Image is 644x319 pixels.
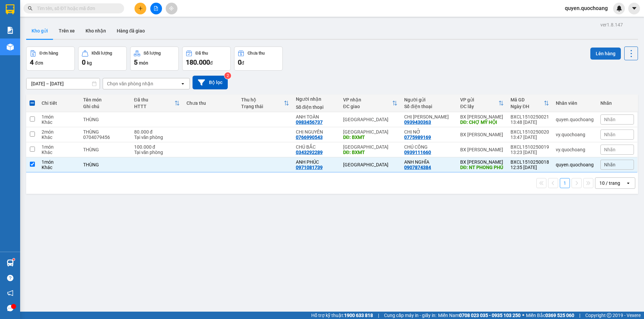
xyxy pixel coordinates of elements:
[53,23,80,39] button: Trên xe
[404,150,431,155] div: 0939111660
[42,144,76,150] div: 1 món
[7,275,13,281] span: question-circle
[511,144,549,150] div: BXCL1510250019
[7,27,14,34] img: solution-icon
[511,159,549,165] div: BXCL1510250018
[604,147,615,152] span: Nhãn
[343,162,398,167] div: [GEOGRAPHIC_DATA]
[600,100,634,106] div: Nhãn
[560,178,570,188] button: 1
[131,94,183,112] th: Toggle SortBy
[64,6,80,13] span: Nhận:
[186,100,234,106] div: Chưa thu
[92,51,112,56] div: Khối lượng
[78,47,127,71] button: Khối lượng0kg
[511,97,544,102] div: Mã GD
[64,29,132,38] div: 0983456737
[224,72,231,79] sup: 2
[507,94,552,112] th: Toggle SortBy
[296,96,336,102] div: Người nhận
[238,58,241,66] span: 0
[460,104,498,109] div: ĐC lấy
[511,114,549,119] div: BXCL1510250021
[511,104,544,109] div: Ngày ĐH
[241,97,284,102] div: Thu hộ
[87,60,92,66] span: kg
[83,117,127,122] div: THÙNG
[556,117,594,122] div: quyen.quochoang
[134,104,175,109] div: HTTT
[26,47,75,71] button: Đơn hàng4đơn
[28,6,33,11] span: search
[526,312,574,319] span: Miền Bắc
[42,165,76,170] div: Khác
[556,162,594,167] div: quyen.quochoang
[42,100,76,106] div: Chi tiết
[404,165,431,170] div: 0907874384
[511,150,549,155] div: 13:23 [DATE]
[457,94,507,112] th: Toggle SortBy
[631,5,637,11] span: caret-down
[42,119,76,125] div: Khác
[7,290,13,296] span: notification
[42,150,76,155] div: Khác
[343,117,398,122] div: [GEOGRAPHIC_DATA]
[378,312,379,319] span: |
[13,258,15,260] sup: 1
[296,104,336,110] div: Số điện thoại
[135,3,146,14] button: plus
[186,58,210,66] span: 180.000
[180,81,185,86] svg: open
[460,147,504,152] div: BX [PERSON_NAME]
[139,60,148,66] span: món
[138,6,143,11] span: plus
[169,6,174,11] span: aim
[30,58,34,66] span: 4
[64,21,132,29] div: ANH TOÀN
[404,97,453,102] div: Người gửi
[6,22,59,38] div: CHỊ [PERSON_NAME]
[438,312,521,319] span: Miền Nam
[311,312,373,319] span: Hỗ trợ kỹ thuật:
[404,104,453,109] div: Số điện thoại
[296,135,323,140] div: 0766990543
[545,313,574,318] strong: 0369 525 060
[460,159,504,165] div: BX [PERSON_NAME]
[134,150,180,155] div: Tại văn phòng
[296,114,336,119] div: ANH TOÀN
[296,159,336,165] div: ANH PHÚC
[134,97,175,102] div: Đã thu
[42,114,76,119] div: 1 món
[296,129,336,135] div: CHỊ NGUYÊN
[111,23,150,39] button: Hàng đã giao
[82,58,86,66] span: 0
[134,144,180,150] div: 100.000 đ
[384,312,436,319] span: Cung cấp máy in - giấy in:
[579,312,580,319] span: |
[556,132,594,137] div: vy.quochoang
[511,129,549,135] div: BXCL1510250020
[511,165,549,170] div: 12:35 [DATE]
[404,135,431,140] div: 0775989169
[26,78,100,89] input: Select a date range.
[42,135,76,140] div: Khác
[626,180,631,186] svg: open
[6,47,55,71] span: CHỢ MỸ HỘI
[64,6,132,21] div: [GEOGRAPHIC_DATA]
[460,165,504,170] div: DĐ: NT PHONG PHÚ
[459,313,521,318] strong: 0708 023 035 - 0935 103 250
[343,150,398,155] div: DĐ: BXMT
[404,129,453,135] div: CHỊ NỞ
[241,104,284,109] div: Trạng thái
[83,129,127,135] div: THÙNG
[154,6,158,11] span: file-add
[296,144,336,150] div: CHÚ BẮC
[7,259,14,266] img: warehouse-icon
[522,314,524,317] span: ⚪️
[344,313,373,318] strong: 1900 633 818
[107,80,153,87] div: Chọn văn phòng nhận
[600,21,623,28] div: ver 1.8.147
[40,51,58,56] div: Đơn hàng
[343,135,398,140] div: DĐ: BXMT
[590,48,621,60] button: Lên hàng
